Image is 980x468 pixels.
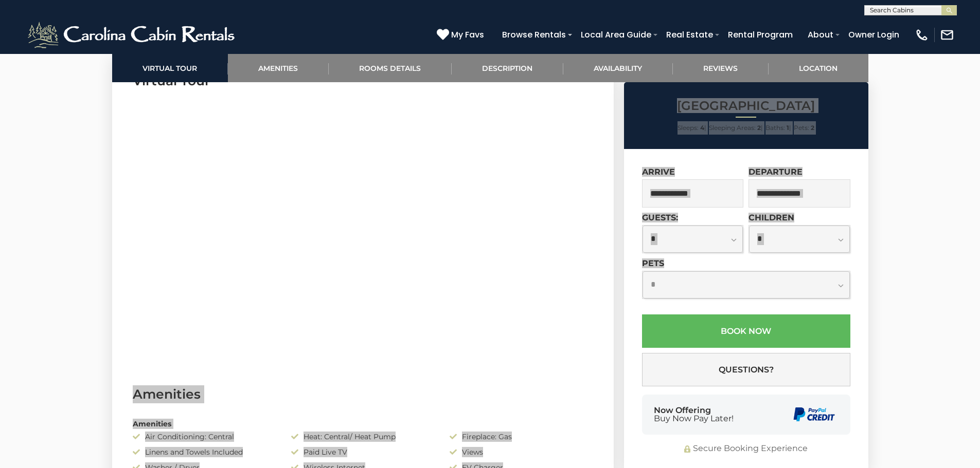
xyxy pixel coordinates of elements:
label: Pets [642,258,664,268]
strong: 2 [757,124,761,132]
a: Browse Rentals [497,26,571,44]
label: Departure [749,167,803,177]
a: Virtual Tour [112,54,228,82]
a: Rental Program [723,26,798,44]
a: Local Area Guide [576,26,656,44]
div: Views [442,447,600,457]
label: Guests: [642,213,678,222]
img: White-1-2.png [26,20,239,50]
h2: [GEOGRAPHIC_DATA] [627,99,866,113]
a: Real Estate [661,26,718,44]
li: | [709,121,763,135]
span: Sleeping Areas: [709,124,756,132]
div: Secure Booking Experience [642,443,850,455]
div: Now Offering [654,406,734,423]
strong: 4 [700,124,704,132]
button: Questions? [642,353,850,386]
label: Arrive [642,167,675,177]
div: Heat: Central/ Heat Pump [283,432,442,442]
div: Air Conditioning: Central [125,432,283,442]
div: Amenities [125,419,601,429]
div: Linens and Towels Included [125,447,283,457]
span: Buy Now Pay Later! [654,415,734,423]
div: Paid Live TV [283,447,442,457]
h3: Amenities [133,385,593,403]
img: mail-regular-white.png [940,28,954,42]
a: Amenities [228,54,329,82]
a: Description [452,54,563,82]
li: | [678,121,706,135]
span: My Favs [451,28,484,41]
a: My Favs [437,28,487,42]
label: Children [749,213,794,222]
button: Book Now [642,314,850,348]
a: Reviews [673,54,769,82]
a: About [803,26,839,44]
span: Baths: [765,124,785,132]
div: Fireplace: Gas [442,432,600,442]
li: | [765,121,791,135]
a: Rooms Details [329,54,452,82]
strong: 1 [787,124,789,132]
strong: 2 [811,124,814,132]
a: Owner Login [843,26,904,44]
img: phone-regular-white.png [915,28,929,42]
span: Pets: [794,124,809,132]
span: Sleeps: [678,124,699,132]
a: Location [769,54,868,82]
a: Availability [563,54,673,82]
